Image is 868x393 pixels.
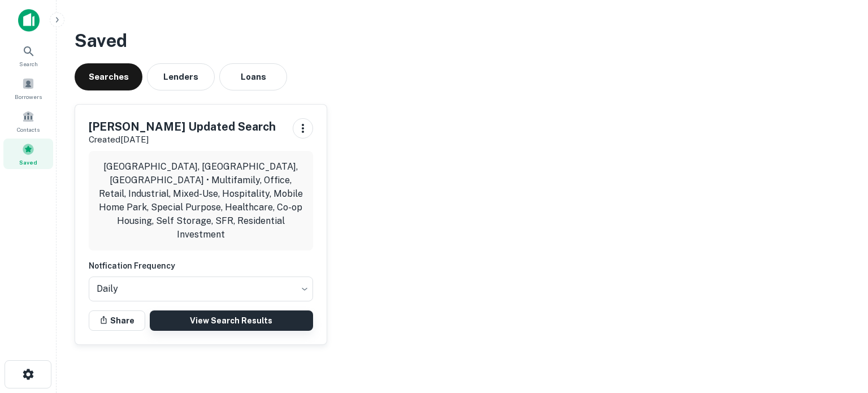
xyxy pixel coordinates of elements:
[75,27,850,54] h3: Saved
[17,125,40,134] span: Contacts
[89,118,276,135] h5: [PERSON_NAME] Updated Search
[3,40,53,71] a: Search
[147,63,215,90] button: Lenders
[89,133,276,146] p: Created [DATE]
[89,273,313,305] div: Without label
[3,139,53,169] a: Saved
[18,9,40,32] img: capitalize-icon.png
[19,59,38,68] span: Search
[15,92,42,101] span: Borrowers
[150,310,313,331] a: View Search Results
[219,63,287,90] button: Loans
[89,310,145,331] button: Share
[3,73,53,103] a: Borrowers
[3,106,53,136] a: Contacts
[19,158,37,167] span: Saved
[98,160,304,241] p: [GEOGRAPHIC_DATA], [GEOGRAPHIC_DATA], [GEOGRAPHIC_DATA] • Multifamily, Office, Retail, Industrial...
[89,260,313,272] h6: Notfication Frequency
[75,63,142,90] button: Searches
[811,303,868,357] iframe: Chat Widget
